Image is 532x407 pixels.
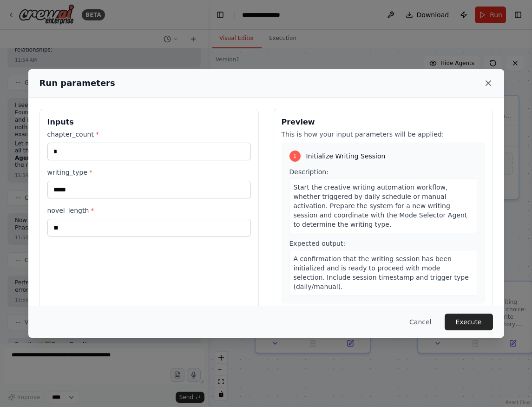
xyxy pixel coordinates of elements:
span: Initialize Writing Session [306,151,386,161]
button: Execute [445,314,493,330]
label: novel_length [47,206,251,215]
h3: Inputs [47,117,251,128]
p: This is how your input parameters will be applied: [282,130,485,139]
span: Start the creative writing automation workflow, whether triggered by daily schedule or manual act... [294,184,467,228]
span: Expected output: [289,240,346,247]
label: writing_type [47,168,251,177]
label: chapter_count [47,130,251,139]
span: A confirmation that the writing session has been initialized and is ready to proceed with mode se... [294,255,469,290]
h2: Run parameters [39,77,115,90]
h3: Preview [282,117,485,128]
div: 1 [289,151,301,162]
button: Cancel [402,314,439,330]
span: Description: [289,168,328,176]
